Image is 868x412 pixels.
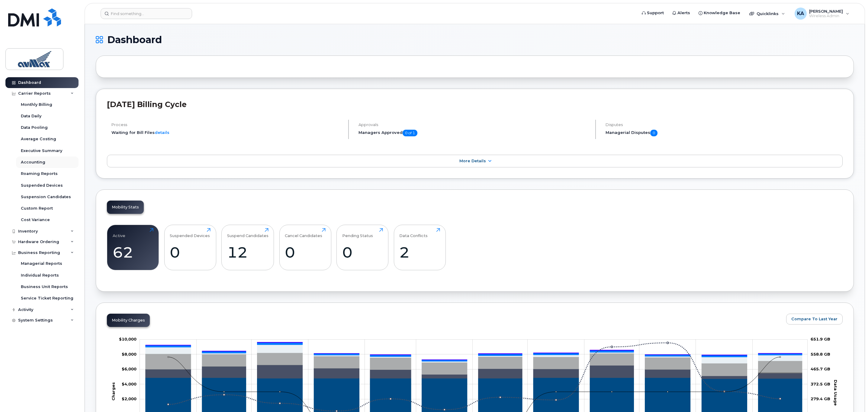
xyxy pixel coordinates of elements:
[122,382,137,386] tspan: $4,000
[285,228,326,267] a: Cancel Candidates0
[113,243,153,261] div: 62
[146,353,802,376] g: Hardware
[811,367,830,372] tspan: 465.7 GB
[403,130,417,136] span: 0 of 1
[170,243,211,261] div: 0
[227,228,268,238] div: Suspend Candidates
[358,122,590,127] h4: Approvals
[111,382,116,401] tspan: Charges
[119,337,137,342] g: $0
[122,367,137,372] g: $0
[650,130,657,136] span: 0
[122,382,137,386] g: $0
[285,228,322,238] div: Cancel Candidates
[122,352,137,357] g: $0
[146,365,802,379] g: Roaming
[107,35,162,44] span: Dashboard
[786,314,843,325] button: Compare To Last Year
[170,228,210,238] div: Suspended Devices
[811,382,830,386] tspan: 372.5 GB
[285,243,326,261] div: 0
[107,100,843,109] h2: [DATE] Billing Cycle
[111,122,343,127] h4: Process
[358,130,590,136] h5: Managers Approved
[113,228,153,267] a: Active62
[399,228,428,238] div: Data Conflicts
[227,243,268,261] div: 12
[155,130,169,135] a: details
[811,352,830,357] tspan: 558.8 GB
[122,397,137,401] g: $0
[342,228,383,267] a: Pending Status0
[111,130,343,135] li: Waiting for Bill Files
[791,316,837,322] span: Compare To Last Year
[399,228,440,267] a: Data Conflicts2
[122,367,137,372] tspan: $6,000
[342,243,383,261] div: 0
[113,228,125,238] div: Active
[606,130,843,136] h5: Managerial Disputes
[122,352,137,357] tspan: $8,000
[399,243,440,261] div: 2
[811,337,830,342] tspan: 651.9 GB
[122,397,137,401] tspan: $2,000
[342,228,373,238] div: Pending Status
[606,122,843,127] h4: Disputes
[811,397,830,401] tspan: 279.4 GB
[459,159,486,163] span: More Details
[170,228,211,267] a: Suspended Devices0
[833,380,838,406] tspan: Data Usage
[227,228,268,267] a: Suspend Candidates12
[119,337,137,342] tspan: $10,000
